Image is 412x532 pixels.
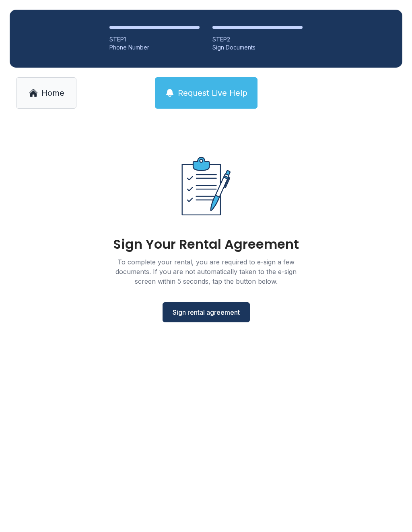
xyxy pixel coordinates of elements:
[178,87,247,99] span: Request Live Help
[173,307,240,317] span: Sign rental agreement
[113,238,299,251] div: Sign Your Rental Agreement
[164,144,248,228] img: Rental agreement document illustration
[212,35,303,43] div: STEP 2
[109,35,200,43] div: STEP 1
[109,43,200,52] div: Phone Number
[105,257,307,286] div: To complete your rental, you are required to e-sign a few documents. If you are not automatically...
[41,87,64,99] span: Home
[212,43,303,52] div: Sign Documents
